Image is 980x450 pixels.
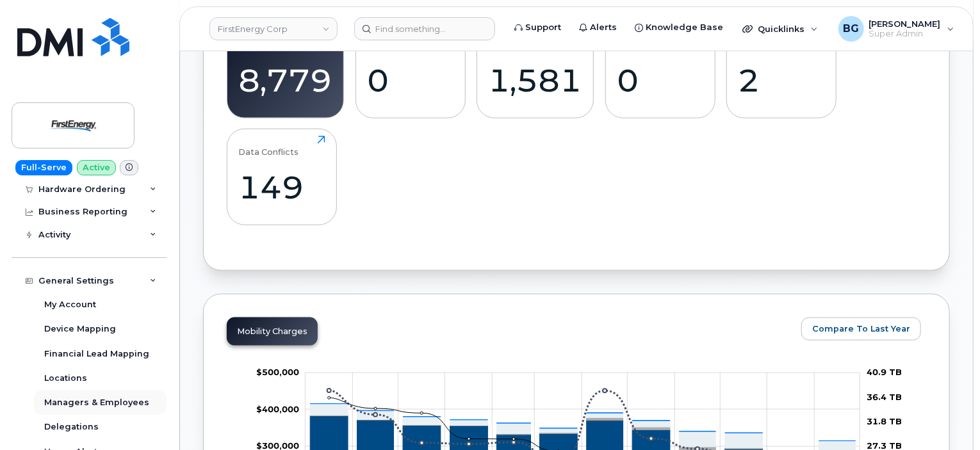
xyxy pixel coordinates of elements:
span: Quicklinks [758,24,804,34]
span: Knowledge Base [646,21,723,34]
a: FirstEnergy Corp [209,17,338,40]
div: 8,779 [239,61,332,99]
span: Compare To Last Year [812,323,910,335]
a: Suspend Candidates1,581 [489,29,582,111]
tspan: 36.4 TB [867,392,902,402]
a: Cancel Candidates0 [617,29,703,111]
div: 149 [239,168,325,206]
a: Support [505,15,570,40]
div: 0 [617,61,703,99]
span: BG [843,21,859,36]
a: Pending Status2 [739,29,825,111]
span: Support [525,21,561,34]
a: Knowledge Base [626,15,732,40]
tspan: 31.8 TB [867,416,902,426]
a: Suspended Devices0 [367,29,453,111]
tspan: $400,000 [256,404,299,414]
div: Quicklinks [733,16,827,42]
div: 1,581 [489,61,582,99]
div: 0 [367,61,453,99]
span: Alerts [590,21,617,34]
a: Data Conflicts149 [239,136,325,218]
iframe: Messenger Launcher [924,394,970,440]
tspan: 40.9 TB [867,367,902,378]
span: [PERSON_NAME] [869,19,941,29]
g: $0 [256,367,299,378]
a: Alerts [570,15,626,40]
g: $0 [256,404,299,414]
button: Compare To Last Year [801,317,921,341]
a: Active8,779 [239,29,332,111]
div: 2 [739,61,825,99]
tspan: $500,000 [256,367,299,378]
span: Super Admin [869,29,941,39]
div: Bill Geary [829,16,963,42]
div: Data Conflicts [239,136,299,157]
input: Find something... [354,17,495,40]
